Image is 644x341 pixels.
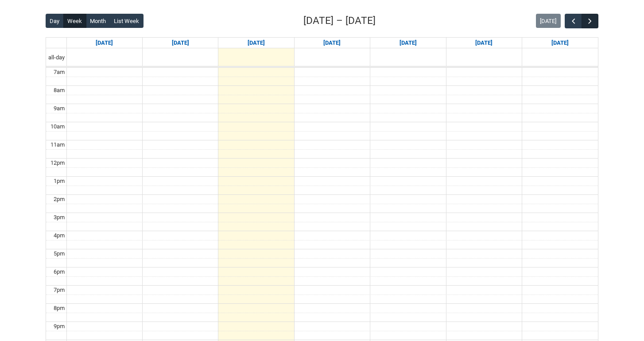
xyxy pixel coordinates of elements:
[52,177,66,186] div: 1pm
[303,13,376,28] h2: [DATE] – [DATE]
[550,38,570,48] a: Go to September 13, 2025
[52,86,66,95] div: 8am
[63,14,86,28] button: Week
[52,213,66,222] div: 3pm
[246,38,267,48] a: Go to September 9, 2025
[52,249,66,258] div: 5pm
[473,38,494,48] a: Go to September 12, 2025
[52,231,66,240] div: 4pm
[110,14,144,28] button: List Week
[86,14,110,28] button: Month
[49,140,66,149] div: 11am
[582,14,598,28] button: Next Week
[49,159,66,167] div: 12pm
[46,14,64,28] button: Day
[52,104,66,113] div: 9am
[49,122,66,131] div: 10am
[52,304,66,313] div: 8pm
[52,68,66,77] div: 7am
[47,53,66,62] span: all-day
[52,322,66,331] div: 9pm
[170,38,191,48] a: Go to September 8, 2025
[52,286,66,294] div: 7pm
[565,14,582,28] button: Previous Week
[52,267,66,276] div: 6pm
[94,38,115,48] a: Go to September 7, 2025
[322,38,342,48] a: Go to September 10, 2025
[398,38,419,48] a: Go to September 11, 2025
[536,14,561,28] button: [DATE]
[52,195,66,204] div: 2pm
